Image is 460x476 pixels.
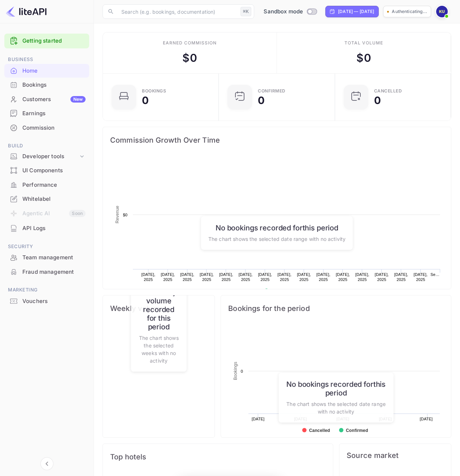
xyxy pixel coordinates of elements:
[4,92,89,107] div: CustomersNew
[138,334,179,364] p: The chart shows the selected weeks with no activity
[240,7,251,16] div: ⌘K
[180,272,194,282] text: [DATE], 2025
[22,95,86,104] div: Customers
[200,272,214,282] text: [DATE], 2025
[22,152,78,161] div: Developer tools
[252,417,265,421] text: [DATE]
[70,96,86,103] div: New
[420,417,433,421] text: [DATE]
[110,451,326,463] span: Top hotels
[110,303,207,314] span: Weekly volume
[414,272,428,282] text: [DATE], 2025
[22,166,86,175] div: UI Components
[4,286,89,294] span: Marketing
[161,272,175,282] text: [DATE], 2025
[4,56,89,64] span: Business
[228,303,444,314] span: Bookings for the period
[239,272,253,282] text: [DATE], 2025
[4,121,89,134] a: Commission
[22,254,86,262] div: Team management
[219,272,233,282] text: [DATE], 2025
[374,95,381,105] div: 0
[4,150,89,163] div: Developer tools
[22,181,86,189] div: Performance
[4,251,89,264] a: Team management
[258,89,286,93] div: Confirmed
[4,251,89,265] div: Team management
[4,178,89,191] a: Performance
[4,121,89,135] div: Commission
[22,297,86,306] div: Vouchers
[309,428,330,433] text: Cancelled
[208,235,346,242] p: The chart shows the selected date range with no activity
[346,428,368,433] text: Confirmed
[4,107,89,120] a: Earnings
[4,78,89,92] div: Bookings
[22,124,86,132] div: Commission
[4,221,89,235] a: API Logs
[241,369,243,373] text: 0
[347,451,444,460] span: Source market
[4,164,89,178] div: UI Components
[123,213,127,217] text: $0
[356,50,371,66] div: $ 0
[286,380,386,397] h6: No bookings recorded for this period
[22,224,86,233] div: API Logs
[264,8,303,16] span: Sandbox mode
[4,92,89,106] a: CustomersNew
[4,178,89,192] div: Performance
[4,265,89,279] div: Fraud management
[4,192,89,205] a: Whitelabel
[4,164,89,177] a: UI Components
[392,8,427,15] p: Authenticating...
[4,34,89,48] div: Getting started
[4,243,89,251] span: Security
[142,95,149,105] div: 0
[4,265,89,278] a: Fraud management
[316,272,330,282] text: [DATE], 2025
[22,37,86,45] a: Getting started
[394,272,408,282] text: [DATE], 2025
[22,81,86,89] div: Bookings
[233,362,238,380] text: Bookings
[182,50,197,66] div: $ 0
[258,272,272,282] text: [DATE], 2025
[4,78,89,91] a: Bookings
[4,192,89,206] div: Whitelabel
[344,40,383,46] div: Total volume
[286,400,386,415] p: The chart shows the selected date range with no activity
[40,457,53,470] button: Collapse navigation
[4,294,89,308] div: Vouchers
[4,107,89,121] div: Earnings
[261,8,320,16] div: Switch to Production mode
[6,6,47,17] img: LiteAPI logo
[436,6,448,17] img: Kasper User
[258,95,265,105] div: 0
[430,272,439,277] text: Se…
[375,272,389,282] text: [DATE], 2025
[117,4,238,19] input: Search (e.g. bookings, documentation)
[4,294,89,308] a: Vouchers
[4,64,89,78] div: Home
[208,223,346,232] h6: No bookings recorded for this period
[374,89,402,93] div: CANCELLED
[4,64,89,77] a: Home
[22,109,86,118] div: Earnings
[355,272,369,282] text: [DATE], 2025
[138,288,179,331] h6: No weekly volume recorded for this period
[142,89,166,93] div: Bookings
[338,8,374,15] div: [DATE] — [DATE]
[22,268,86,276] div: Fraud management
[141,272,155,282] text: [DATE], 2025
[22,195,86,203] div: Whitelabel
[22,67,86,75] div: Home
[4,142,89,150] span: Build
[297,272,311,282] text: [DATE], 2025
[336,272,350,282] text: [DATE], 2025
[278,272,292,282] text: [DATE], 2025
[4,221,89,235] div: API Logs
[271,289,290,294] text: Revenue
[110,134,444,146] span: Commission Growth Over Time
[325,6,379,17] div: Click to change the date range period
[163,40,216,46] div: Earned commission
